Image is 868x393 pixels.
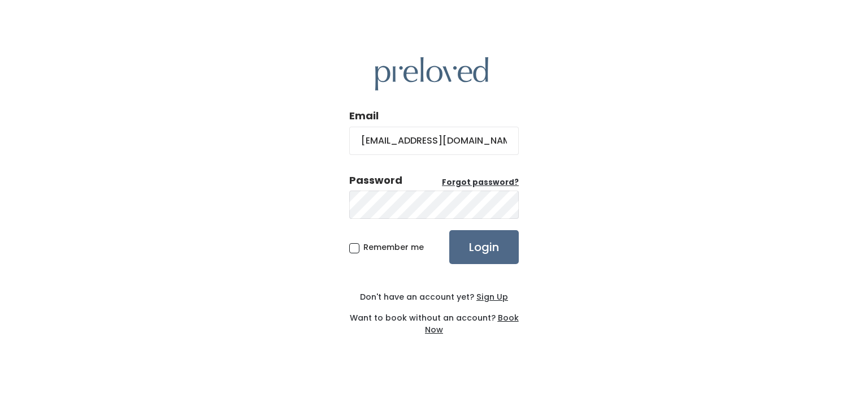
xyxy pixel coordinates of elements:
u: Forgot password? [442,177,519,188]
a: Book Now [425,312,519,335]
span: Remember me [363,241,424,253]
label: Email [349,109,379,123]
div: Password [349,173,402,188]
a: Sign Up [474,291,508,303]
div: Want to book without an account? [349,303,519,336]
u: Sign Up [476,291,508,303]
input: Login [449,230,519,264]
a: Forgot password? [442,177,519,188]
div: Don't have an account yet? [349,291,519,303]
img: preloved logo [375,57,488,90]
